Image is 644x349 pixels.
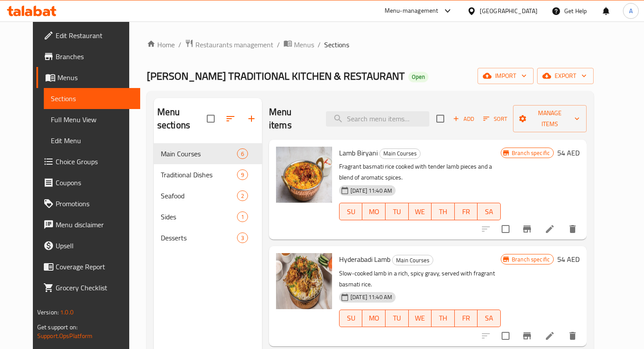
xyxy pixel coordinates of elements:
a: Menus [36,67,140,88]
button: TU [386,310,409,327]
span: [DATE] 11:40 AM [347,293,396,301]
span: Sort [483,114,507,124]
span: SA [481,205,497,218]
div: items [237,233,248,243]
li: / [318,39,321,50]
button: SU [339,203,362,220]
span: Sections [324,39,349,50]
button: delete [562,325,583,346]
p: Slow-cooked lamb in a rich, spicy gravy, served with fragrant basmati rice. [339,268,501,290]
span: Get support on: [37,321,78,333]
a: Edit Restaurant [36,25,140,46]
span: Sections [51,93,133,104]
span: Sort items [478,112,513,126]
span: TH [435,312,451,324]
span: Branch specific [508,149,553,157]
span: Full Menu View [51,114,133,125]
span: Upsell [56,240,133,251]
div: Sides1 [154,206,262,227]
a: Branches [36,46,140,67]
a: Edit menu item [545,224,555,234]
button: delete [562,219,583,240]
button: Branch-specific-item [517,325,538,346]
span: Select section [431,109,449,128]
p: Fragrant basmati rice cooked with tender lamb pieces and a blend of aromatic spices. [339,161,501,183]
input: search [326,111,429,127]
nav: breadcrumb [147,39,594,50]
button: WE [409,203,432,220]
button: Branch-specific-item [517,219,538,240]
span: MO [366,205,382,218]
button: TH [432,203,455,220]
a: Home [147,39,175,50]
div: Open [408,72,428,82]
span: SU [343,312,359,324]
div: Traditional Dishes9 [154,164,262,185]
a: Coverage Report [36,256,140,277]
span: Version: [37,307,59,318]
span: Restaurants management [195,39,273,50]
span: export [544,71,587,81]
button: FR [455,310,478,327]
button: TH [432,310,455,327]
a: Full Menu View [44,109,140,130]
a: Promotions [36,193,140,214]
span: Menus [57,72,133,83]
span: WE [412,312,428,324]
span: Coupons [56,177,133,188]
a: Edit menu item [545,331,555,341]
button: SA [478,310,501,327]
span: Main Courses [380,148,420,159]
button: SA [478,203,501,220]
span: 6 [237,150,248,158]
div: Menu-management [385,6,439,16]
span: Coverage Report [56,261,133,272]
nav: Menu sections [154,140,262,252]
span: Hyderabadi Lamb [339,253,390,266]
h2: Menu items [269,106,315,132]
span: Grocery Checklist [56,282,133,293]
span: 1.0.0 [60,307,74,318]
span: 9 [237,171,248,179]
div: Seafood2 [154,185,262,206]
button: MO [362,310,386,327]
img: Hyderabadi Lamb [276,253,332,309]
button: Add section [241,108,262,129]
a: Choice Groups [36,151,140,172]
button: SU [339,310,362,327]
h6: 54 AED [557,147,580,159]
button: Manage items [513,105,587,132]
span: Select to update [496,220,515,238]
span: TU [389,205,405,218]
span: Add item [449,112,478,126]
div: items [237,190,248,201]
span: Menus [294,39,314,50]
span: Manage items [520,108,580,130]
a: Menu disclaimer [36,214,140,235]
img: Lamb Biryani [276,147,332,203]
span: Open [408,73,428,81]
span: FR [458,312,474,324]
li: / [178,39,181,50]
span: Traditional Dishes [161,169,237,180]
a: Menus [283,39,314,50]
span: Desserts [161,233,237,243]
div: items [237,212,248,222]
span: [DATE] 11:40 AM [347,187,396,195]
a: Coupons [36,172,140,193]
span: WE [412,205,428,218]
span: Choice Groups [56,156,133,167]
a: Sections [44,88,140,109]
span: Sides [161,212,237,222]
span: Seafood [161,190,237,201]
span: 3 [237,234,248,242]
button: import [478,68,534,84]
a: Upsell [36,235,140,256]
span: TH [435,205,451,218]
span: Main Courses [393,255,433,265]
span: Edit Restaurant [56,30,133,41]
span: 2 [237,192,248,200]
